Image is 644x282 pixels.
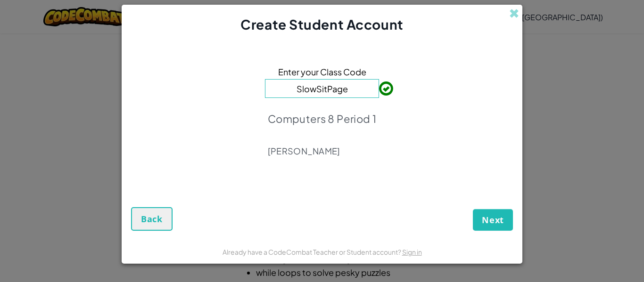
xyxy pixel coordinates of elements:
[268,112,376,125] p: Computers 8 Period 1
[278,65,366,79] span: Enter your Class Code
[131,207,173,231] button: Back
[240,16,403,32] span: Create Student Account
[402,248,422,256] a: Sign in
[223,248,402,256] span: Already have a CodeCombat Teacher or Student account?
[141,213,163,225] span: Back
[482,214,504,226] span: Next
[473,209,513,231] button: Next
[268,145,376,157] p: [PERSON_NAME]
